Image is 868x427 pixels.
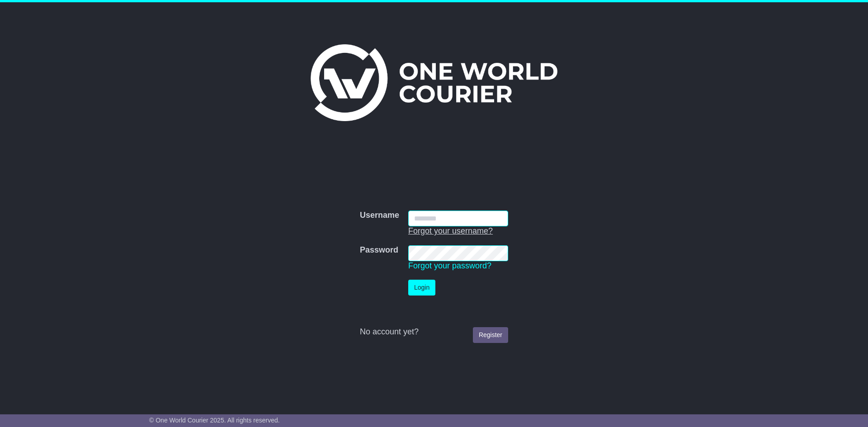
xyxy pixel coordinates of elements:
[149,417,280,424] span: © One World Courier 2025. All rights reserved.
[408,261,491,270] a: Forgot your password?
[408,280,435,296] button: Login
[473,327,508,343] a: Register
[360,245,398,255] label: Password
[311,44,557,121] img: One World
[360,211,399,221] label: Username
[360,327,508,337] div: No account yet?
[408,226,493,235] a: Forgot your username?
